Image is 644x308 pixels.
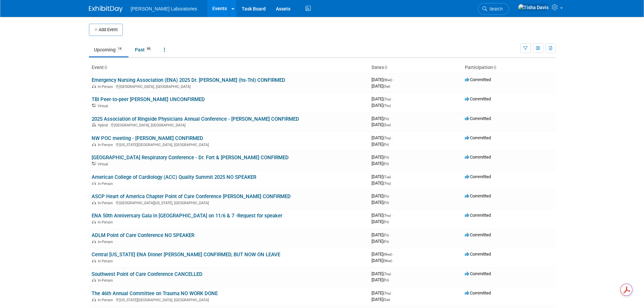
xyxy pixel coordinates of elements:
[369,62,462,73] th: Dates
[383,182,391,185] span: (Thu)
[465,174,491,179] span: Committed
[383,143,389,146] span: (Fri)
[393,252,394,257] span: -
[384,65,387,70] a: Sort by Start Date
[383,136,391,140] span: (Thu)
[372,77,394,82] span: [DATE]
[390,116,391,121] span: -
[392,96,393,101] span: -
[383,259,392,263] span: (Wed)
[98,201,115,205] span: In-Person
[465,290,491,295] span: Committed
[372,252,394,257] span: [DATE]
[92,142,366,147] div: [US_STATE][GEOGRAPHIC_DATA], [GEOGRAPHIC_DATA]
[518,4,549,11] img: Tisha Davis
[465,252,491,257] span: Committed
[372,122,391,127] span: [DATE]
[372,297,390,302] span: [DATE]
[92,143,96,146] img: In-Person Event
[383,175,391,179] span: (Tue)
[372,142,389,147] span: [DATE]
[390,193,391,198] span: -
[89,24,123,36] button: Add Event
[98,143,115,147] span: In-Person
[383,272,391,276] span: (Thu)
[465,271,491,276] span: Committed
[92,174,256,180] a: American College of Cardiology (ACC) Quality Summit 2025 NO SPEAKER
[383,240,389,243] span: (Fri)
[383,97,391,101] span: (Thu)
[392,174,393,179] span: -
[465,232,491,237] span: Committed
[383,278,389,282] span: (Fri)
[383,233,389,237] span: (Fri)
[98,278,115,283] span: In-Person
[98,220,115,224] span: In-Person
[92,271,202,277] a: Southwest Point of Care Conference CANCELLED
[383,85,390,88] span: (Sat)
[372,239,389,244] span: [DATE]
[89,62,369,73] th: Event
[392,290,393,295] span: -
[383,291,391,295] span: (Thu)
[92,123,96,126] img: Hybrid Event
[372,232,391,237] span: [DATE]
[92,259,96,262] img: In-Person Event
[92,297,366,302] div: [US_STATE][GEOGRAPHIC_DATA], [GEOGRAPHIC_DATA]
[383,104,391,108] span: (Thu)
[372,84,390,89] span: [DATE]
[372,116,391,121] span: [DATE]
[131,6,197,11] span: [PERSON_NAME] Laboratories
[372,213,393,218] span: [DATE]
[372,200,389,205] span: [DATE]
[92,193,291,199] a: ASCP Heart of America Chapter Point of Care Conference [PERSON_NAME] CONFIRMED
[92,135,203,141] a: NW POC meeting - [PERSON_NAME] CONFIRMED
[92,232,194,238] a: ADLM Point of Care Conference NO SPEAKER
[92,77,285,83] a: Emergency Nursing Association (ENA) 2025 Dr. [PERSON_NAME] (hs-TnI) CONFIRMED
[92,85,96,88] img: In-Person Event
[487,6,503,11] span: Search
[372,277,389,282] span: [DATE]
[372,219,389,224] span: [DATE]
[465,96,491,101] span: Committed
[98,104,110,108] span: Virtual
[92,240,96,243] img: In-Person Event
[465,135,491,140] span: Committed
[383,298,390,302] span: (Sat)
[372,193,391,198] span: [DATE]
[465,155,491,160] span: Committed
[383,156,389,159] span: (Fri)
[145,46,152,51] span: 86
[493,65,496,70] a: Sort by Participation Type
[92,96,205,102] a: TBI Peer-to-peer [PERSON_NAME] UNCONFIRMED
[372,96,393,101] span: [DATE]
[372,161,389,166] span: [DATE]
[393,77,394,82] span: -
[383,214,391,217] span: (Thu)
[98,298,115,302] span: In-Person
[92,252,280,258] a: Central [US_STATE] ENA Dinner [PERSON_NAME] CONFIRMED, BUT NOW ON LEAVE
[383,162,389,166] span: (Fri)
[98,123,110,127] span: Hybrid
[92,213,282,219] a: ENA 50th Anniversary Gala in [GEOGRAPHIC_DATA] on 11/6 & 7 -Request for speaker
[116,46,123,51] span: 14
[383,194,389,198] span: (Fri)
[92,298,96,301] img: In-Person Event
[92,220,96,223] img: In-Person Event
[92,122,366,127] div: [GEOGRAPHIC_DATA], [GEOGRAPHIC_DATA]
[372,135,393,140] span: [DATE]
[372,181,391,186] span: [DATE]
[390,155,391,160] span: -
[92,116,299,122] a: 2025 Association of Ringside Physicians Annual Conference - [PERSON_NAME] CONFIRMED
[92,104,96,107] img: Virtual Event
[392,213,393,218] span: -
[92,201,96,204] img: In-Person Event
[89,6,123,13] img: ExhibitDay
[462,62,555,73] th: Participation
[478,3,509,15] a: Search
[465,77,491,82] span: Committed
[98,259,115,263] span: In-Person
[92,162,96,165] img: Virtual Event
[392,271,393,276] span: -
[92,182,96,185] img: In-Person Event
